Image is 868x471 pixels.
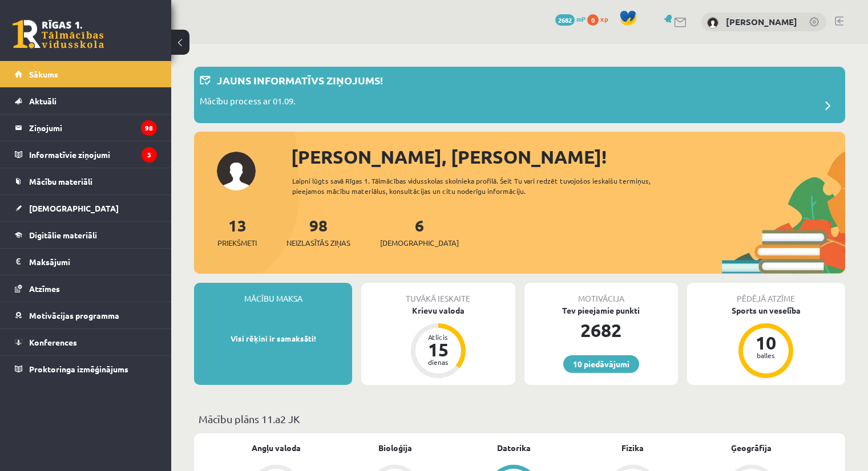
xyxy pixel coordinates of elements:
div: balles [749,352,783,359]
a: 13Priekšmeti [217,215,257,249]
legend: Maksājumi [29,249,157,275]
i: 98 [141,120,157,136]
a: Mācību materiāli [15,168,157,194]
span: [DEMOGRAPHIC_DATA] [380,237,459,249]
div: dienas [421,359,455,366]
span: Neizlasītās ziņas [286,237,350,249]
div: Krievu valoda [361,304,515,316]
a: Ģeogrāfija [731,442,772,454]
span: 0 [587,14,599,26]
a: Sākums [15,61,157,87]
a: Atzīmes [15,275,157,302]
div: Motivācija [524,283,678,304]
a: [DEMOGRAPHIC_DATA] [15,195,157,221]
span: Digitālie materiāli [29,230,97,240]
span: Priekšmeti [217,237,257,249]
a: 2682 mP [555,14,586,23]
a: Datorika [497,442,531,454]
p: Visi rēķini ir samaksāti! [200,333,346,344]
span: Atzīmes [29,283,60,294]
a: Fizika [621,442,644,454]
p: Jauns informatīvs ziņojums! [217,72,383,88]
a: 98Neizlasītās ziņas [286,215,350,249]
div: [PERSON_NAME], [PERSON_NAME]! [291,143,845,170]
a: Ziņojumi98 [15,115,157,141]
span: 2682 [555,14,575,26]
p: Mācību plāns 11.a2 JK [199,411,841,427]
span: mP [576,14,586,23]
div: 2682 [524,316,678,344]
span: Mācību materiāli [29,176,92,186]
a: Jauns informatīvs ziņojums! Mācību process ar 01.09. [200,72,839,117]
span: xp [600,14,608,23]
div: Laipni lūgts savā Rīgas 1. Tālmācības vidusskolas skolnieka profilā. Šeit Tu vari redzēt tuvojošo... [292,176,683,196]
div: Tuvākā ieskaite [361,283,515,304]
span: Motivācijas programma [29,310,119,320]
div: Sports un veselība [687,304,845,316]
p: Mācību process ar 01.09. [200,95,296,111]
img: Viktorija Paņuhno [707,17,718,29]
a: Rīgas 1. Tālmācības vidusskola [13,20,104,48]
a: Motivācijas programma [15,302,157,328]
a: [PERSON_NAME] [726,16,797,27]
a: Bioloģija [378,442,412,454]
a: Krievu valoda Atlicis 15 dienas [361,304,515,380]
a: 6[DEMOGRAPHIC_DATA] [380,215,459,249]
div: 10 [749,334,783,352]
a: Maksājumi [15,249,157,275]
div: Pēdējā atzīme [687,283,845,304]
span: Sākums [29,69,58,79]
a: 0 xp [587,14,613,23]
a: 10 piedāvājumi [563,355,639,373]
div: 15 [421,340,455,359]
a: Proktoringa izmēģinājums [15,356,157,382]
a: Sports un veselība 10 balles [687,304,845,380]
div: Mācību maksa [194,283,352,304]
legend: Informatīvie ziņojumi [29,141,157,168]
a: Aktuāli [15,88,157,114]
a: Angļu valoda [252,442,301,454]
a: Informatīvie ziņojumi3 [15,141,157,168]
div: Atlicis [421,334,455,340]
i: 3 [142,147,157,163]
a: Konferences [15,329,157,355]
div: Tev pieejamie punkti [524,304,678,316]
span: Aktuāli [29,96,56,106]
span: Konferences [29,337,77,347]
span: [DEMOGRAPHIC_DATA] [29,203,119,213]
span: Proktoringa izmēģinājums [29,364,128,374]
legend: Ziņojumi [29,115,157,141]
a: Digitālie materiāli [15,222,157,248]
